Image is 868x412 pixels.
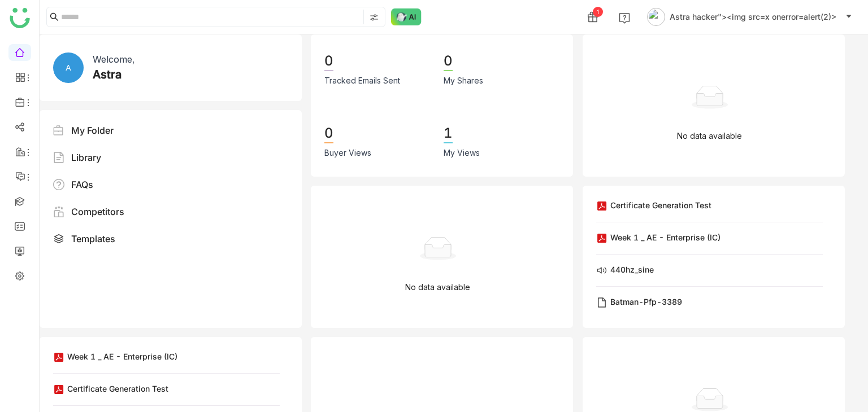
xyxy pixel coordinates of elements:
[324,147,371,159] div: Buyer Views
[71,124,114,137] div: My Folder
[610,231,721,243] div: Week 1 _ AE - Enterprise (IC)
[647,8,665,26] img: avatar
[93,66,121,83] div: Astra
[67,350,177,362] div: Week 1 _ AE - Enterprise (IC)
[53,52,84,83] div: A
[391,8,422,25] img: ask-buddy-normal.svg
[444,52,453,71] div: 0
[610,199,711,211] div: Certificate Generation Test
[593,7,603,17] div: 1
[71,232,115,246] div: Templates
[324,74,400,87] div: Tracked Emails Sent
[405,281,470,293] p: No data available
[324,52,333,71] div: 0
[677,130,742,142] p: No data available
[71,151,101,164] div: Library
[71,205,124,218] div: Competitors
[444,147,480,159] div: My Views
[670,11,836,23] span: Astra hacker"><img src=x onerror=alert(2)>
[444,74,483,87] div: My Shares
[93,52,134,66] div: Welcome,
[645,8,854,26] button: Astra hacker"><img src=x onerror=alert(2)>
[619,12,630,24] img: help.svg
[610,264,654,275] div: 440hz_sine
[610,296,682,308] div: batman-pfp-3389
[370,13,379,22] img: search-type.svg
[71,178,93,191] div: FAQs
[67,383,168,395] div: Certificate Generation Test
[10,8,30,28] img: logo
[444,124,453,143] div: 1
[324,124,333,143] div: 0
